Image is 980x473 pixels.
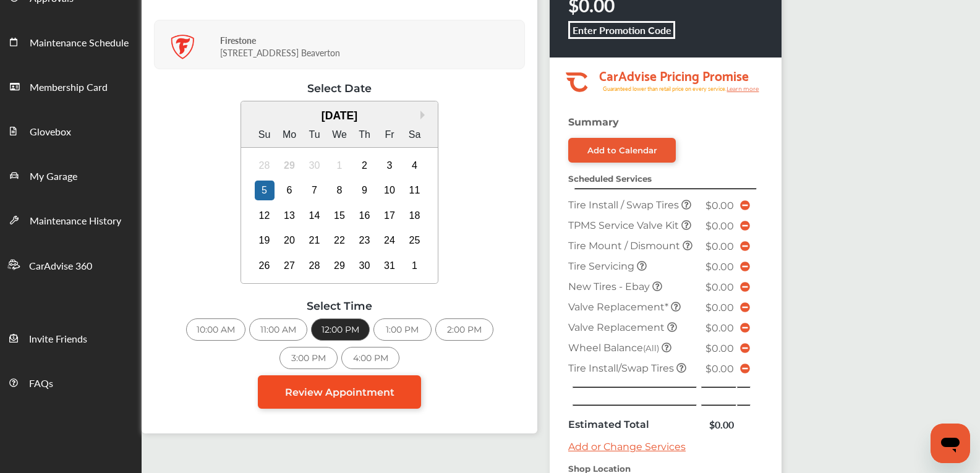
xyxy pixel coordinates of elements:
[1,64,141,108] a: Membership Card
[330,125,349,145] div: We
[252,153,427,278] div: month 2025-10
[330,206,349,226] div: Choose Wednesday, October 15th, 2025
[705,241,734,252] span: $0.00
[568,240,683,252] span: Tire Mount / Dismount
[568,342,662,354] span: Wheel Balance
[170,35,195,59] img: logo-firestone.png
[380,181,399,200] div: Choose Friday, October 10th, 2025
[154,299,525,312] div: Select Time
[568,219,681,231] span: TPMS Service Valve Kit
[154,82,525,95] div: Select Date
[305,156,325,176] div: Not available Tuesday, September 30th, 2025
[568,138,676,163] a: Add to Calendar
[186,318,245,341] div: 10:00 AM
[305,125,325,145] div: Tu
[568,301,671,313] span: Valve Replacement*
[380,231,399,250] div: Choose Friday, October 24th, 2025
[279,256,299,276] div: Choose Monday, October 27th, 2025
[705,200,734,211] span: $0.00
[405,256,425,276] div: Choose Saturday, November 1st, 2025
[405,181,425,200] div: Choose Saturday, October 11th, 2025
[405,206,425,226] div: Choose Saturday, October 18th, 2025
[285,386,394,398] span: Review Appointment
[587,145,657,155] div: Add to Calendar
[311,318,370,341] div: 12:00 PM
[405,125,425,145] div: Sa
[305,181,325,200] div: Choose Tuesday, October 7th, 2025
[726,85,759,92] tspan: Learn more
[420,111,429,119] button: Next Month
[380,256,399,276] div: Choose Friday, October 31st, 2025
[568,174,652,184] strong: Scheduled Services
[330,256,349,276] div: Choose Wednesday, October 29th, 2025
[279,206,299,226] div: Choose Monday, October 13th, 2025
[931,424,970,463] iframe: Button to launch messaging window
[279,347,338,369] div: 3:00 PM
[405,156,425,176] div: Choose Saturday, October 4th, 2025
[568,260,637,272] span: Tire Servicing
[255,256,275,276] div: Choose Sunday, October 26th, 2025
[29,331,87,347] span: Invite Friends
[573,23,671,37] b: Enter Promotion Code
[568,199,681,211] span: Tire Install / Swap Tires
[705,363,734,375] span: $0.00
[30,35,129,51] span: Maintenance Schedule
[355,206,375,226] div: Choose Thursday, October 16th, 2025
[355,256,375,276] div: Choose Thursday, October 30th, 2025
[568,322,667,333] span: Valve Replacement
[705,343,734,354] span: $0.00
[565,414,701,435] td: Estimated Total
[1,19,141,64] a: Maintenance Schedule
[330,156,349,176] div: Not available Wednesday, October 1st, 2025
[435,318,493,341] div: 2:00 PM
[355,181,375,200] div: Choose Thursday, October 9th, 2025
[29,376,53,392] span: FAQs
[279,181,299,200] div: Choose Monday, October 6th, 2025
[355,156,375,176] div: Choose Thursday, October 2nd, 2025
[599,64,749,86] tspan: CarAdvise Pricing Promise
[255,231,275,250] div: Choose Sunday, October 19th, 2025
[1,153,141,197] a: My Garage
[279,156,299,176] div: Not available Monday, September 29th, 2025
[568,281,652,292] span: New Tires - Ebay
[603,85,726,93] tspan: Guaranteed lower than retail price on every service.
[330,231,349,250] div: Choose Wednesday, October 22nd, 2025
[405,231,425,250] div: Choose Saturday, October 25th, 2025
[643,343,659,353] small: (All)
[30,124,71,140] span: Glovebox
[305,256,325,276] div: Choose Tuesday, October 28th, 2025
[30,169,77,185] span: My Garage
[380,156,399,176] div: Choose Friday, October 3rd, 2025
[568,116,619,128] strong: Summary
[241,109,438,122] div: [DATE]
[380,125,399,145] div: Fr
[568,362,676,374] span: Tire Install/Swap Tires
[30,80,108,96] span: Membership Card
[255,181,275,200] div: Choose Sunday, October 5th, 2025
[373,318,432,341] div: 1:00 PM
[305,231,325,250] div: Choose Tuesday, October 21st, 2025
[258,375,421,409] a: Review Appointment
[305,206,325,226] div: Choose Tuesday, October 14th, 2025
[220,25,521,65] div: [STREET_ADDRESS] Beaverton
[341,347,399,369] div: 4:00 PM
[380,206,399,226] div: Choose Friday, October 17th, 2025
[255,206,275,226] div: Choose Sunday, October 12th, 2025
[705,302,734,313] span: $0.00
[355,231,375,250] div: Choose Thursday, October 23rd, 2025
[29,258,92,275] span: CarAdvise 360
[279,231,299,250] div: Choose Monday, October 20th, 2025
[255,125,275,145] div: Su
[30,213,121,229] span: Maintenance History
[220,34,256,46] strong: Firestone
[705,281,734,293] span: $0.00
[249,318,307,341] div: 11:00 AM
[255,156,275,176] div: Not available Sunday, September 28th, 2025
[568,441,686,453] a: Add or Change Services
[705,220,734,232] span: $0.00
[1,197,141,242] a: Maintenance History
[355,125,375,145] div: Th
[279,125,299,145] div: Mo
[330,181,349,200] div: Choose Wednesday, October 8th, 2025
[705,261,734,273] span: $0.00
